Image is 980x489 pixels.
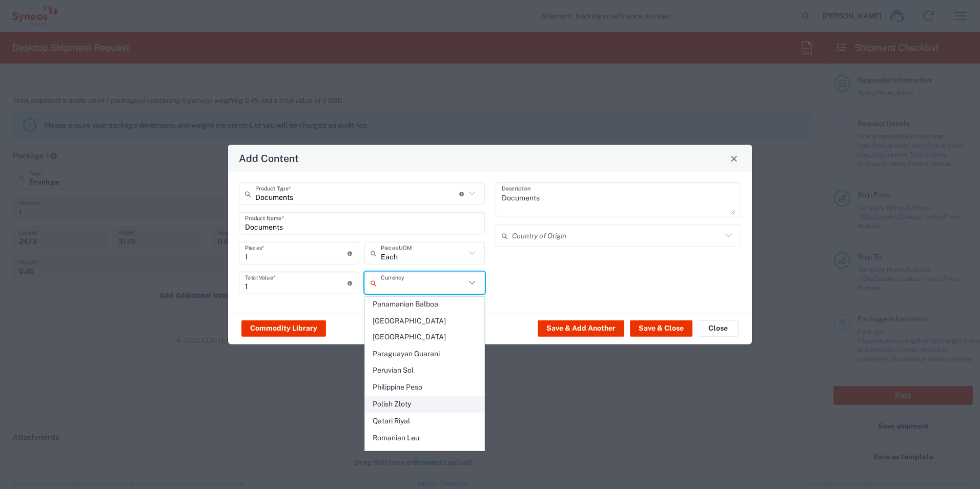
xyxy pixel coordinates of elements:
span: Paraguayan Guarani [365,346,484,362]
span: Russian [PERSON_NAME] [365,446,484,462]
span: Polish Zloty [365,396,484,412]
button: Commodity Library [241,320,326,336]
span: Panamanian Balboa [365,296,484,312]
button: Close [727,151,741,166]
span: Qatari Riyal [365,413,484,429]
span: [GEOGRAPHIC_DATA] [GEOGRAPHIC_DATA] [365,313,484,345]
span: Peruvian Sol [365,362,484,378]
button: Save & Add Another [538,320,624,336]
span: Philippine Peso [365,379,484,395]
button: Save & Close [630,320,692,336]
h4: Add Content [239,151,299,166]
span: Romanian Leu [365,430,484,446]
button: Close [698,320,739,336]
